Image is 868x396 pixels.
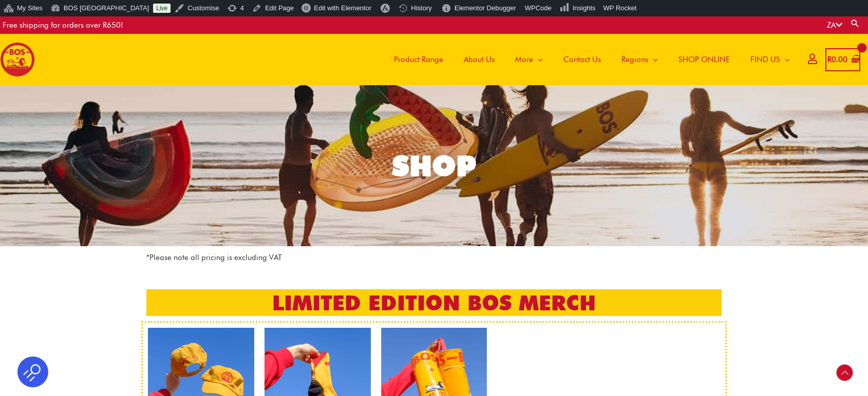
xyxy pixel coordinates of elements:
[464,44,495,75] span: About Us
[314,4,371,12] span: Edit with Elementor
[392,152,476,180] div: SHOP
[515,44,533,75] span: More
[611,34,668,85] a: Regions
[153,4,171,13] a: Live
[825,48,860,71] a: View Shopping Cart, empty
[3,16,123,34] div: Free shipping for orders over R650!
[376,34,800,85] nav: Site Navigation
[146,289,722,316] h2: LIMITED EDITION BOS MERCH
[384,34,454,85] a: Product Range
[827,55,832,64] span: R
[750,44,780,75] span: FIND US
[505,34,553,85] a: More
[827,55,847,64] bdi: 0.00
[621,44,648,75] span: Regions
[454,34,505,85] a: About Us
[827,21,842,30] a: ZA
[146,251,722,264] p: *Please note all pricing is excluding VAT
[850,18,860,28] a: Search button
[394,44,443,75] span: Product Range
[553,34,611,85] a: Contact Us
[563,44,601,75] span: Contact Us
[668,34,740,85] a: SHOP ONLINE
[678,44,730,75] span: SHOP ONLINE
